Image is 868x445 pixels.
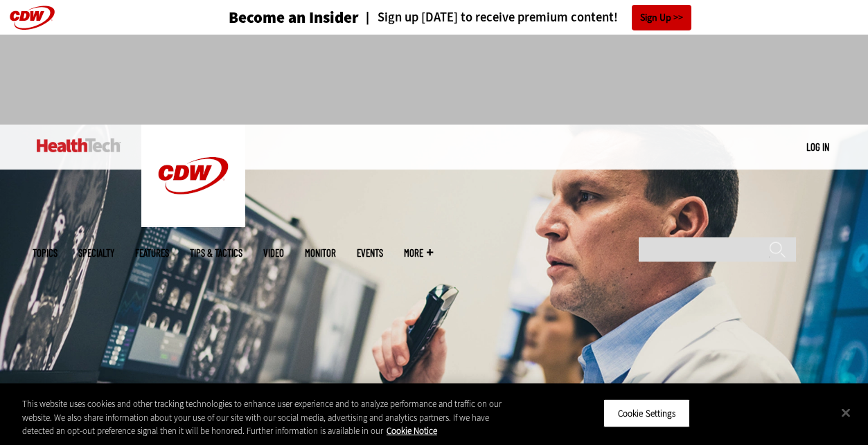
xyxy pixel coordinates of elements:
[387,425,437,437] a: More information about your privacy
[806,140,829,154] div: User menu
[263,248,284,258] a: Video
[78,248,114,258] span: Specialty
[135,248,169,258] a: Features
[632,5,691,30] a: Sign Up
[357,248,383,258] a: Events
[141,216,245,230] a: CDW
[33,248,57,258] span: Topics
[141,125,245,227] img: Home
[182,48,687,111] iframe: advertisement
[359,11,618,24] a: Sign up [DATE] to receive premium content!
[305,248,336,258] a: MonITor
[190,248,242,258] a: Tips & Tactics
[229,10,359,26] h3: Become an Insider
[603,399,690,428] button: Cookie Settings
[831,397,861,428] button: Close
[404,248,433,258] span: More
[37,138,121,152] img: Home
[806,140,829,153] a: Log in
[177,10,359,26] a: Become an Insider
[22,397,521,438] div: This website uses cookies and other tracking technologies to enhance user experience and to analy...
